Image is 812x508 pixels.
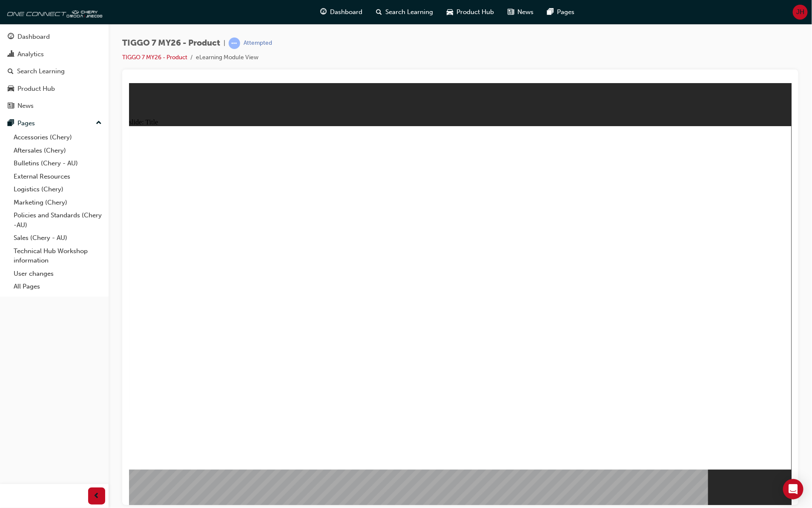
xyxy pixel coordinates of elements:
[10,245,105,267] a: Technical Hub Workshop information
[3,29,105,45] a: Dashboard
[3,81,105,97] a: Product Hub
[3,46,105,62] a: Analytics
[370,3,440,21] a: search-iconSearch Learning
[17,101,34,111] div: News
[447,7,453,17] span: car-icon
[3,27,105,115] button: DashboardAnalyticsSearch LearningProduct HubNews
[518,7,534,17] span: News
[796,7,804,17] span: JH
[122,38,220,48] span: TIGGO 7 MY26 - Product
[10,183,105,196] a: Logistics (Chery)
[10,209,105,231] a: Policies and Standards (Chery -AU)
[17,49,44,59] div: Analytics
[508,7,514,17] span: news-icon
[10,280,105,293] a: All Pages
[10,131,105,144] a: Accessories (Chery)
[17,118,35,128] div: Pages
[10,267,105,280] a: User changes
[314,3,370,21] a: guage-iconDashboard
[96,118,102,129] span: up-icon
[8,51,14,58] span: chart-icon
[783,479,803,499] div: Open Intercom Messenger
[10,157,105,170] a: Bulletins (Chery - AU)
[386,7,433,17] span: Search Learning
[457,7,494,17] span: Product Hub
[548,7,554,17] span: pages-icon
[3,115,105,131] button: Pages
[321,7,327,17] span: guage-icon
[501,3,541,21] a: news-iconNews
[541,3,582,21] a: pages-iconPages
[94,491,100,502] span: prev-icon
[4,3,102,20] img: oneconnect
[8,120,14,127] span: pages-icon
[793,5,808,20] button: JH
[557,7,575,17] span: Pages
[3,98,105,114] a: News
[10,231,105,245] a: Sales (Chery - AU)
[8,68,14,75] span: search-icon
[8,85,14,93] span: car-icon
[10,196,105,209] a: Marketing (Chery)
[440,3,501,21] a: car-iconProduct Hub
[10,170,105,183] a: External Resources
[8,102,14,110] span: news-icon
[196,53,258,63] li: eLearning Module View
[229,38,240,49] span: learningRecordVerb_ATTEMPT-icon
[330,7,363,17] span: Dashboard
[224,38,225,48] span: |
[17,66,65,76] div: Search Learning
[10,144,105,157] a: Aftersales (Chery)
[244,39,272,47] div: Attempted
[3,63,105,79] a: Search Learning
[17,84,55,94] div: Product Hub
[8,33,14,41] span: guage-icon
[17,32,50,42] div: Dashboard
[122,54,187,61] a: TIGGO 7 MY26 - Product
[376,7,382,17] span: search-icon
